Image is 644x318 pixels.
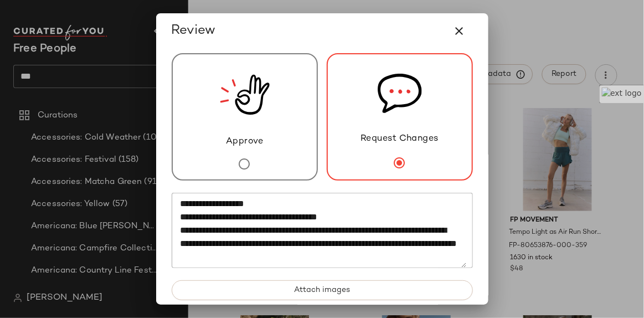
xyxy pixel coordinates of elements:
[172,22,216,40] span: Review
[293,286,350,295] span: Attach images
[172,280,473,300] button: Attach images
[360,132,439,146] span: Request Changes
[220,54,270,135] img: review_new_snapshot.RGmwQ69l.svg
[378,54,422,132] img: svg%3e
[226,135,264,148] span: Approve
